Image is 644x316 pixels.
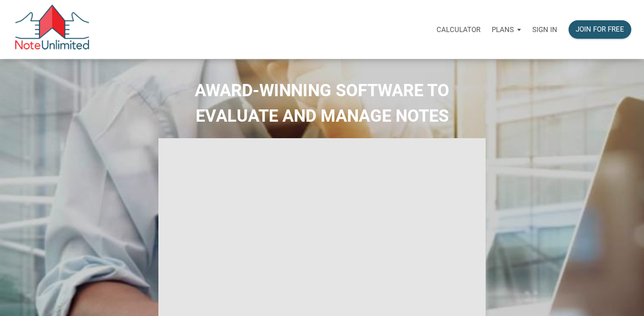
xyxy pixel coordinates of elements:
[576,24,624,35] div: Join for free
[486,16,527,44] button: Plans
[532,25,557,34] p: Sign in
[7,78,637,129] h2: AWARD-WINNING SOFTWARE TO EVALUATE AND MANAGE NOTES
[486,15,527,44] a: Plans
[563,15,637,44] a: Join for free
[437,25,480,34] p: Calculator
[527,15,563,44] a: Sign in
[569,20,631,39] button: Join for free
[492,25,514,34] p: Plans
[431,15,486,44] a: Calculator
